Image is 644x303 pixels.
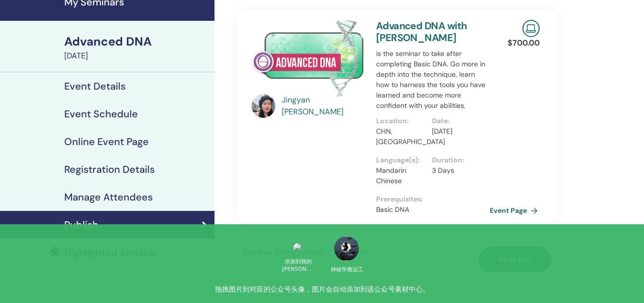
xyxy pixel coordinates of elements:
[58,33,215,62] a: Advanced DNA[DATE]
[522,20,540,37] img: Live Online Seminar
[432,116,482,126] p: Date :
[376,155,427,165] p: Language(s) :
[508,37,540,49] p: $ 700.00
[432,126,482,137] p: [DATE]
[376,19,467,44] a: Advanced DNA with [PERSON_NAME]
[376,204,488,215] p: Basic DNA
[432,165,482,176] p: 3 Days
[376,126,427,147] p: CHN, [GEOGRAPHIC_DATA]
[376,49,488,111] p: is the seminar to take after completing Basic DNA. Go more in depth into the technique, learn how...
[64,163,155,175] h4: Registration Details
[64,191,153,203] h4: Manage Attendees
[64,108,138,120] h4: Event Schedule
[252,20,364,97] img: Advanced DNA
[376,165,427,186] p: Mandarin Chinese
[282,94,366,118] a: Jingyan [PERSON_NAME]
[376,116,427,126] p: Location :
[376,194,488,204] p: Prerequisites :
[64,50,209,62] div: [DATE]
[64,80,126,92] h4: Event Details
[64,136,149,148] h4: Online Event Page
[252,94,275,118] img: default.jpg
[490,203,542,218] a: Event Page
[64,219,98,231] h4: Publish
[64,33,209,50] div: Advanced DNA
[432,155,482,165] p: Duration :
